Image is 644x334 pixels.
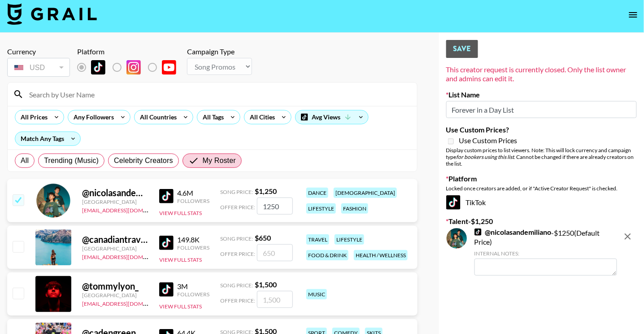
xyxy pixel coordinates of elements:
div: Campaign Type [187,47,252,56]
div: [GEOGRAPHIC_DATA] [82,292,148,299]
input: 1,250 [257,198,293,215]
div: 149.8K [177,235,209,244]
span: Song Price: [220,282,253,289]
div: food & drink [306,250,348,260]
div: Internal Notes: [474,250,617,257]
em: for bookers using this list [457,154,514,160]
div: This creator request is currently closed. Only the list owner and admins can edit it. [446,65,637,83]
a: [EMAIL_ADDRESS][DOMAIN_NAME] [82,205,172,214]
button: remove [619,228,637,246]
strong: $ 1,250 [255,187,277,195]
div: [GEOGRAPHIC_DATA] [82,245,148,252]
div: Locked once creators are added, or if "Active Creator Request" is checked. [446,185,637,192]
a: [EMAIL_ADDRESS][DOMAIN_NAME] [82,252,172,260]
div: All Tags [197,110,226,124]
div: @ nicolasandemiliano [82,187,148,198]
label: Use Custom Prices? [446,125,637,134]
input: 650 [257,244,293,261]
input: Search by User Name [24,87,412,101]
button: View Full Stats [159,210,202,216]
strong: $ 650 [255,233,271,242]
strong: $ 1,500 [255,280,277,289]
div: Display custom prices to list viewers. Note: This will lock currency and campaign type . Cannot b... [446,147,637,167]
div: Avg Views [296,110,368,124]
input: 1,500 [257,291,293,308]
div: Platform [77,47,183,56]
div: Currency [7,47,70,56]
label: List Name [446,90,637,99]
div: 3M [177,282,209,291]
span: Offer Price: [220,250,255,257]
div: Any Followers [68,110,116,124]
img: TikTok [446,195,461,210]
img: Grail Talent [7,3,97,25]
button: Save [446,40,478,58]
img: TikTok [474,229,482,236]
button: open drawer [624,6,642,24]
div: lifestyle [306,203,336,214]
div: @ canadiantravelgal [82,234,148,245]
img: TikTok [159,236,174,250]
label: Talent - $ 1,250 [446,217,637,226]
div: 4.6M [177,189,209,198]
div: health / wellness [354,250,408,260]
div: music [306,289,327,299]
div: lifestyle [335,234,364,245]
div: travel [306,234,329,245]
span: Celebrity Creators [114,155,173,166]
div: Remove selected talent to change platforms [77,58,183,77]
div: All Countries [135,110,178,124]
div: Match Any Tags [15,132,80,145]
img: Instagram [126,60,141,75]
div: All Cities [244,110,277,124]
button: View Full Stats [159,256,202,263]
div: @ tommylyon_ [82,281,148,292]
img: TikTok [159,282,174,297]
a: @nicolasandemiliano [474,228,552,237]
img: TikTok [91,60,105,75]
button: View Full Stats [159,303,202,310]
span: Song Price: [220,189,253,195]
div: Followers [177,244,209,251]
div: TikTok [446,195,637,210]
div: fashion [341,203,368,214]
div: dance [306,188,328,198]
a: [EMAIL_ADDRESS][DOMAIN_NAME] [82,299,172,307]
img: YouTube [162,60,176,75]
span: Song Price: [220,235,253,242]
label: Platform [446,174,637,183]
span: Trending (Music) [44,155,99,166]
div: All Prices [15,110,49,124]
div: Followers [177,198,209,204]
span: My Roster [203,155,236,166]
div: USD [9,60,68,75]
div: [DEMOGRAPHIC_DATA] [334,188,397,198]
img: TikTok [159,189,174,203]
span: All [21,155,29,166]
div: [GEOGRAPHIC_DATA] [82,198,148,205]
span: Use Custom Prices [459,136,518,145]
div: Remove selected talent to change your currency [7,56,70,79]
div: - $ 1250 (Default Price) [474,228,617,276]
div: Followers [177,291,209,298]
span: Offer Price: [220,297,255,304]
span: Offer Price: [220,204,255,211]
